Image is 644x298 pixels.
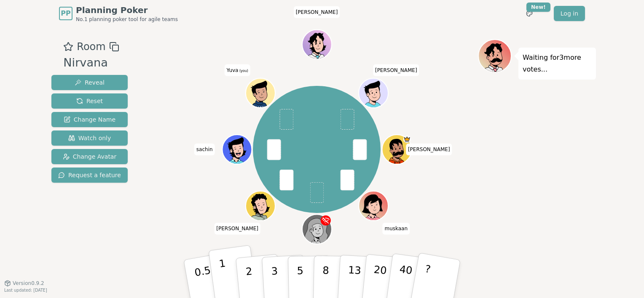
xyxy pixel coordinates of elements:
span: Click to change your name [194,144,215,155]
button: Add as favourite [63,39,73,54]
span: Version 0.9.2 [13,280,44,287]
span: Change Name [64,115,115,124]
button: Request a feature [51,168,128,183]
span: Click to change your name [224,64,250,76]
button: Click to change your avatar [247,79,274,107]
button: Reset [51,93,128,109]
span: Planning Poker [76,4,178,16]
div: New! [526,3,550,12]
span: Click to change your name [406,144,452,155]
span: Click to change your name [382,223,410,235]
button: Version0.9.2 [4,280,44,287]
span: Room [77,39,105,54]
button: New! [522,6,537,21]
button: Watch only [51,130,128,146]
span: Click to change your name [373,64,419,76]
div: Nirvana [63,54,119,72]
button: Change Name [51,112,128,127]
span: (you) [238,69,248,73]
a: Log in [554,6,585,21]
span: No.1 planning poker tool for agile teams [76,16,178,23]
p: Waiting for 3 more votes... [523,52,592,75]
span: Reset [76,97,103,105]
span: Change Avatar [63,152,117,161]
span: aashish is the host [403,136,411,143]
span: Request a feature [58,171,121,179]
button: Change Avatar [51,149,128,164]
span: Watch only [68,134,111,142]
span: Last updated: [DATE] [4,288,47,293]
span: PP [61,8,70,19]
button: Reveal [51,75,128,90]
span: Reveal [75,78,105,87]
span: Click to change your name [214,223,260,235]
a: PPPlanning PokerNo.1 planning poker tool for agile teams [59,4,178,23]
span: Click to change your name [294,6,340,18]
